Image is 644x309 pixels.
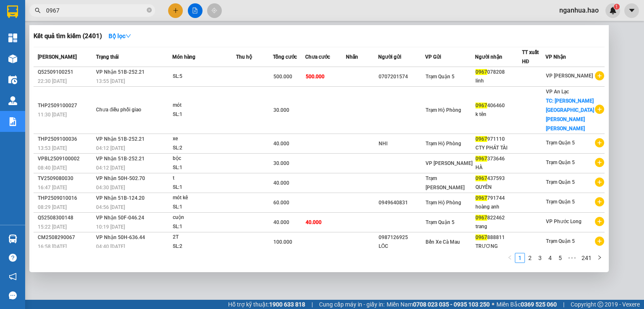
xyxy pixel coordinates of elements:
span: Trạm Quận 5 [546,238,575,244]
span: search [35,8,41,13]
img: dashboard-icon [8,33,17,42]
span: 30.000 [273,107,289,113]
span: VP Nhận 50H-502.70 [96,175,145,181]
span: 40.000 [306,219,322,225]
span: VP Nhận 51B-252.21 [96,69,145,75]
div: 2T [173,233,236,242]
li: Next Page [595,253,605,263]
div: t [173,174,236,183]
span: 0967 [475,195,487,201]
span: plus-circle [595,197,604,206]
input: Tìm tên, số ĐT hoặc mã đơn [46,6,145,15]
span: 0967 [475,69,487,75]
span: 0967 [475,103,487,108]
div: TV2509080030 [38,174,93,183]
div: Q52509100251 [38,68,93,77]
div: SL: 1 [173,183,236,192]
span: Trạm Quận 5 [426,219,454,225]
img: warehouse-icon [8,234,17,243]
div: 888811 [475,233,522,242]
span: 500.000 [273,74,292,80]
div: THP2509100036 [38,135,93,144]
div: k tên [475,110,522,119]
span: 15:22 [DATE] [38,224,67,230]
span: Trạm Quận 5 [546,160,575,165]
span: 40.000 [273,180,289,186]
li: 2 [525,253,535,263]
span: close-circle [147,8,152,13]
a: 5 [556,253,565,263]
li: 3 [535,253,545,263]
span: VP Nhận 51B-252.21 [96,136,145,142]
img: logo-vxr [7,5,18,18]
a: 4 [545,253,555,263]
span: left [507,255,512,260]
div: QUYÊN [475,183,522,192]
span: 40.000 [273,219,289,225]
span: [PERSON_NAME] [38,54,77,60]
li: Next 5 Pages [565,253,579,263]
div: Chưa điều phối giao [96,106,159,115]
div: hoàng anh [475,203,522,211]
img: solution-icon [8,117,17,126]
div: NHI [379,139,425,148]
span: 13:55 [DATE] [96,78,125,84]
span: VP Gửi [425,54,441,60]
h3: Kết quả tìm kiếm ( 2401 ) [34,32,102,41]
img: warehouse-icon [8,75,17,84]
div: 406460 [475,101,522,110]
div: Q52508300148 [38,214,93,222]
strong: Bộ lọc [109,33,131,39]
div: 0987126925 [379,233,425,242]
div: mót [173,101,236,110]
div: SL: 1 [173,110,236,119]
span: Người gửi [378,54,401,60]
span: VP Nhận [545,54,566,60]
span: Chưa cước [305,54,330,60]
span: 60.000 [273,200,289,206]
span: VP [PERSON_NAME] [426,160,473,166]
span: 04:12 [DATE] [96,145,125,151]
div: SL: 1 [173,163,236,173]
span: VP Nhận 51B-252.21 [96,156,145,162]
span: Bến Xe Cà Mau [426,239,460,245]
span: 11:30 [DATE] [38,112,67,118]
span: VP Nhận 50H-636.44 [96,234,145,240]
span: 13:53 [DATE] [38,145,67,151]
div: trang [475,222,522,231]
span: Trạm Hộ Phòng [426,200,461,206]
span: Trạm Hộ Phòng [426,107,461,113]
li: 5 [555,253,565,263]
span: 100.000 [273,239,292,245]
a: 1 [515,253,525,263]
span: 08:29 [DATE] [38,204,67,210]
span: 0967 [475,175,487,181]
span: plus-circle [595,217,604,226]
div: bộc [173,154,236,163]
img: warehouse-icon [8,96,17,105]
li: 4 [545,253,555,263]
span: question-circle [9,254,17,262]
span: plus-circle [595,105,604,114]
span: 0967 [475,234,487,240]
img: warehouse-icon [8,54,17,63]
div: VPBL2509100002 [38,154,93,163]
div: LỘC [379,242,425,251]
span: 04:56 [DATE] [96,204,125,210]
span: 10:19 [DATE] [96,224,125,230]
span: plus-circle [595,178,604,187]
span: Trạm Hộ Phòng [426,141,461,147]
span: Trạm Quận 5 [546,140,575,146]
span: Tổng cước [273,54,297,60]
div: SL: 5 [173,72,236,81]
span: 04:30 [DATE] [96,185,125,191]
div: 078208 [475,68,522,77]
div: THP2509010016 [38,194,93,203]
span: Người nhận [475,54,502,60]
span: 04:12 [DATE] [96,165,125,171]
span: plus-circle [595,138,604,147]
span: 30.000 [273,160,289,166]
span: 04:40 [DATE] [96,244,125,250]
span: VP Nhận 50F-046.24 [96,215,144,221]
a: 2 [525,253,535,263]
